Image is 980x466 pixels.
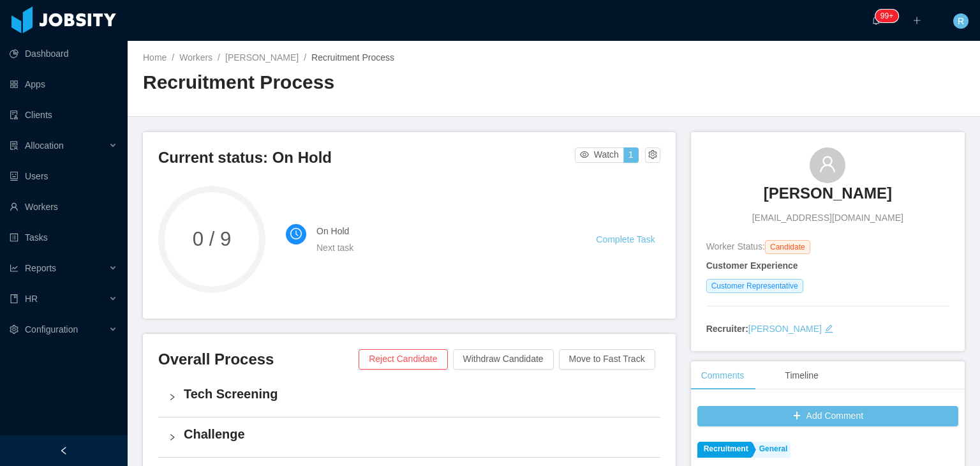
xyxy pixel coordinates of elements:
strong: Customer Experience [706,260,798,271]
h2: Recruitment Process [143,70,554,96]
a: Home [143,52,167,63]
span: / [172,52,174,63]
button: icon: setting [645,147,660,163]
sup: 240 [875,10,898,22]
i: icon: right [168,393,176,401]
i: icon: setting [10,325,19,334]
span: HR [25,294,38,304]
a: Complete Task [596,234,655,244]
h4: Tech Screening [184,385,650,403]
h3: [PERSON_NAME] [764,183,892,204]
span: Recruitment Process [311,52,394,63]
i: icon: edit [824,324,833,333]
span: / [304,52,306,63]
a: icon: profileTasks [10,225,117,250]
strong: Recruiter: [706,324,748,334]
button: Move to Fast Track [559,349,655,370]
button: icon: eyeWatch [575,147,624,163]
i: icon: right [168,433,176,441]
span: [EMAIL_ADDRESS][DOMAIN_NAME] [752,211,903,225]
i: icon: solution [10,141,19,150]
span: 0 / 9 [158,229,265,249]
h4: On Hold [316,224,565,238]
i: icon: book [10,294,19,303]
a: [PERSON_NAME] [748,324,822,334]
i: icon: bell [872,16,880,25]
i: icon: plus [912,16,921,25]
div: icon: rightTech Screening [158,377,660,417]
a: icon: auditClients [10,102,117,128]
span: Customer Representative [706,279,803,293]
span: / [218,52,220,63]
span: Worker Status: [706,241,765,252]
i: icon: line-chart [10,264,19,273]
a: icon: appstoreApps [10,71,117,97]
a: Workers [179,52,212,63]
a: icon: robotUsers [10,163,117,189]
span: R [958,13,964,29]
button: 1 [623,147,639,163]
i: icon: clock-circle [290,228,302,239]
span: Configuration [25,324,78,334]
h3: Overall Process [158,349,359,370]
span: Allocation [25,140,64,151]
a: Recruitment [697,442,752,458]
button: Reject Candidate [359,349,447,370]
a: icon: pie-chartDashboard [10,41,117,66]
div: Timeline [775,361,828,390]
button: Withdraw Candidate [453,349,554,370]
i: icon: user [819,155,836,173]
a: General [753,442,791,458]
a: icon: userWorkers [10,194,117,220]
div: Next task [316,241,565,255]
span: Candidate [765,240,810,254]
div: Comments [691,361,755,390]
button: icon: plusAdd Comment [697,406,958,426]
div: icon: rightChallenge [158,417,660,457]
a: [PERSON_NAME] [764,183,892,211]
span: Reports [25,263,56,273]
a: [PERSON_NAME] [225,52,299,63]
h3: Current status: On Hold [158,147,575,168]
h4: Challenge [184,425,650,443]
